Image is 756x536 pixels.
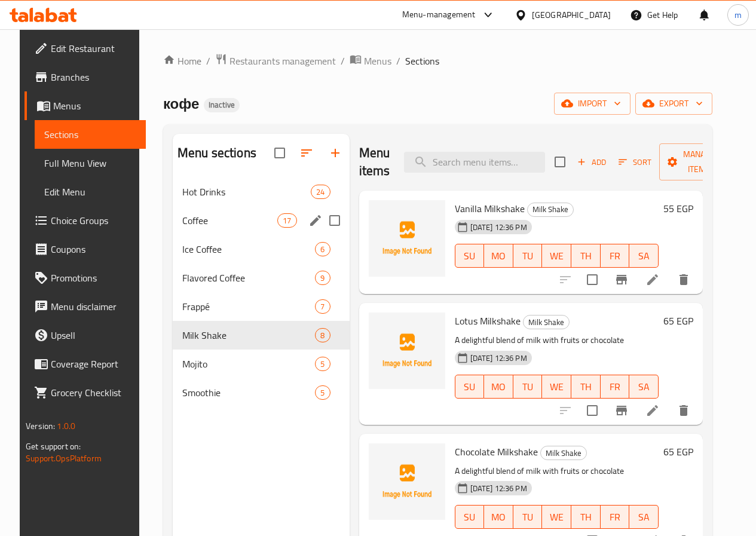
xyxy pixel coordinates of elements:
[311,185,330,199] div: items
[173,177,350,206] div: Hot Drinks24
[215,53,336,69] a: Restaurants management
[607,396,636,425] button: Branch-specific-item
[277,213,296,228] div: items
[542,505,571,529] button: WE
[35,149,146,177] a: Full Menu View
[51,70,136,84] span: Branches
[634,378,654,396] span: SA
[173,206,350,235] div: Coffee17edit
[542,244,571,268] button: WE
[25,350,146,378] a: Coverage Report
[364,54,391,68] span: Menus
[528,203,573,216] span: Milk Shake
[669,396,698,425] button: delete
[571,505,601,529] button: TH
[518,247,538,265] span: TU
[484,244,513,268] button: MO
[182,357,316,371] span: Mojito
[204,98,240,112] div: Inactive
[455,312,521,330] span: Lotus Milkshake
[547,149,573,174] span: Select section
[173,235,350,264] div: Ice Coffee6
[350,53,391,69] a: Menus
[634,247,654,265] span: SA
[489,509,509,526] span: MO
[547,378,567,396] span: WE
[513,375,543,399] button: TU
[605,509,625,526] span: FR
[25,378,146,407] a: Grocery Checklist
[35,120,146,149] a: Sections
[629,505,659,529] button: SA
[173,350,350,378] div: Mojito5
[57,418,75,434] span: 1.0.0
[547,247,567,265] span: WE
[359,144,390,180] h2: Menu items
[605,378,625,396] span: FR
[182,328,316,342] div: Milk Shake
[316,359,329,370] span: 5
[601,244,630,268] button: FR
[484,505,513,529] button: MO
[25,292,146,321] a: Menu disclaimer
[51,299,136,314] span: Menu disclaimer
[466,353,532,364] span: [DATE] 12:36 PM
[635,93,712,115] button: export
[25,235,146,264] a: Coupons
[315,385,330,400] div: items
[404,152,545,173] input: search
[182,242,316,256] span: Ice Coffee
[369,200,445,277] img: Vanilla Milkshake
[182,213,277,228] span: Coffee
[645,403,660,418] a: Edit menu item
[554,93,630,115] button: import
[316,272,329,284] span: 9
[564,96,621,111] span: import
[35,177,146,206] a: Edit Menu
[455,244,485,268] button: SU
[204,100,240,110] span: Inactive
[26,418,55,434] span: Version:
[316,244,329,255] span: 6
[573,153,611,171] button: Add
[316,301,329,313] span: 7
[182,299,316,314] div: Frappé
[645,96,703,111] span: export
[576,247,596,265] span: TH
[645,272,660,287] a: Edit menu item
[315,299,330,314] div: items
[53,99,136,113] span: Menus
[369,313,445,389] img: Lotus Milkshake
[629,375,659,399] button: SA
[669,265,698,294] button: delete
[576,155,608,169] span: Add
[523,315,570,329] div: Milk Shake
[571,244,601,268] button: TH
[51,41,136,56] span: Edit Restaurant
[601,375,630,399] button: FR
[182,385,316,400] span: Smoothie
[460,378,480,396] span: SU
[466,222,532,233] span: [DATE] 12:36 PM
[182,271,316,285] span: Flavored Coffee
[455,375,485,399] button: SU
[44,185,136,199] span: Edit Menu
[405,54,439,68] span: Sections
[292,139,321,167] span: Sort sections
[341,54,345,68] li: /
[307,212,325,229] button: edit
[163,54,201,68] a: Home
[540,446,587,460] div: Milk Shake
[527,203,574,217] div: Milk Shake
[177,144,256,162] h2: Menu sections
[182,185,311,199] span: Hot Drinks
[513,505,543,529] button: TU
[455,333,659,348] p: A delightful blend of milk with fruits or chocolate
[278,215,296,226] span: 17
[663,443,693,460] h6: 65 EGP
[25,34,146,63] a: Edit Restaurant
[616,153,654,171] button: Sort
[402,8,476,22] div: Menu-management
[460,509,480,526] span: SU
[571,375,601,399] button: TH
